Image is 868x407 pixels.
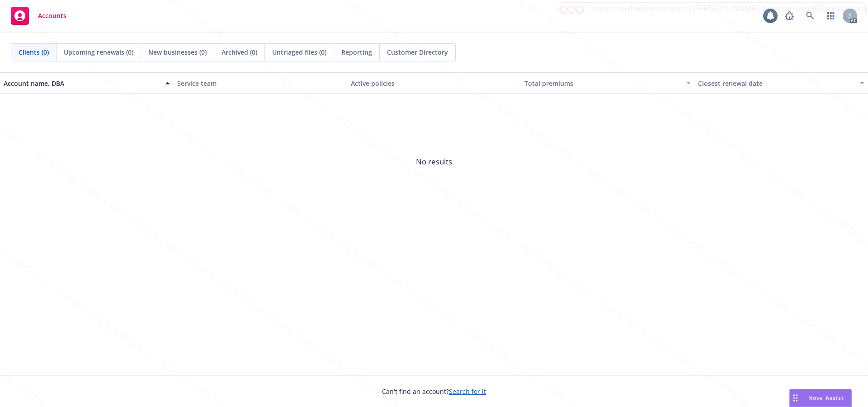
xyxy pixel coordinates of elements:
button: Closest renewal date [694,72,868,94]
span: Reporting [341,47,372,57]
span: Nova Assist [808,394,844,402]
a: Switch app [822,7,840,25]
a: Search [801,7,819,25]
button: Service team [174,72,347,94]
a: Report a Bug [780,7,798,25]
div: Total premiums [524,79,681,88]
span: New businesses (0) [148,47,207,57]
span: Archived (0) [222,47,257,57]
span: Upcoming renewals (0) [64,47,133,57]
span: Untriaged files (0) [272,47,326,57]
span: Accounts [38,12,66,19]
div: Service team [177,79,344,88]
a: Accounts [7,3,70,28]
span: Customer Directory [387,47,448,57]
div: Active policies [351,79,517,88]
button: Nova Assist [789,389,852,407]
button: Total premiums [521,72,694,94]
span: Clients (0) [19,47,49,57]
div: Drag to move [790,389,801,407]
button: Active policies [347,72,521,94]
div: Account name, DBA [4,79,160,88]
a: Search for it [449,387,486,396]
span: Can't find an account? [382,387,486,396]
div: Closest renewal date [698,79,854,88]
